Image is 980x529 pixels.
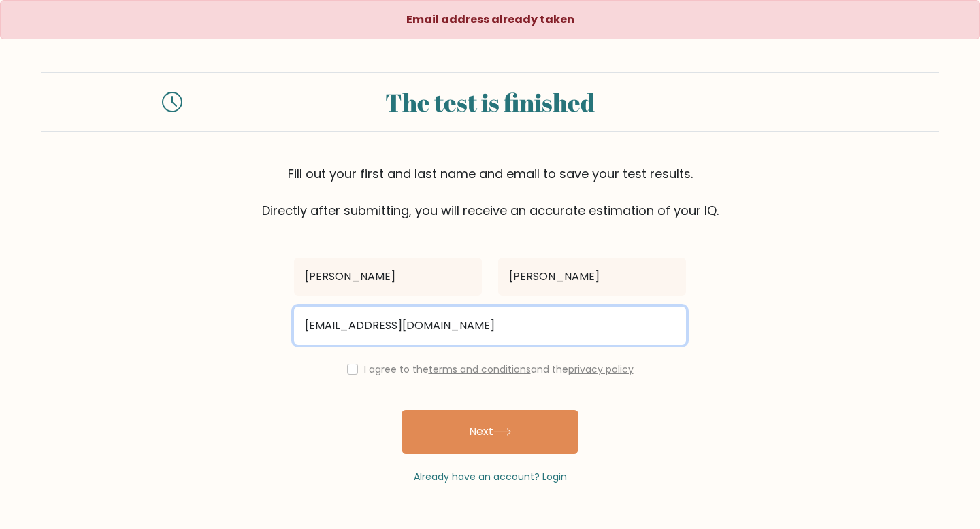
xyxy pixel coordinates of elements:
[429,362,531,376] a: terms and conditions
[294,307,686,345] input: Email
[498,258,686,296] input: Last name
[41,165,939,220] div: Fill out your first and last name and email to save your test results. Directly after submitting,...
[294,258,482,296] input: First name
[199,84,781,120] div: The test is finished
[402,410,578,454] button: Next
[414,470,567,483] a: Already have an account? Login
[406,12,574,27] strong: Email address already taken
[364,362,634,376] label: I agree to the and the
[568,362,634,376] a: privacy policy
